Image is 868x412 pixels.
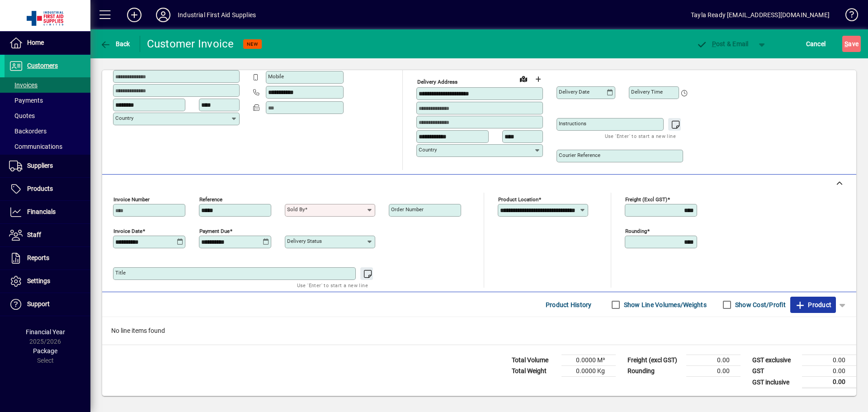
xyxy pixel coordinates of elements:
[199,228,230,234] mat-label: Payment due
[802,355,856,366] td: 0.00
[748,377,802,388] td: GST inclusive
[561,366,616,377] td: 0.0000 Kg
[9,97,43,104] span: Payments
[839,2,857,31] a: Knowledge Base
[748,355,802,366] td: GST exclusive
[795,298,831,312] span: Product
[733,300,786,309] label: Show Cost/Profit
[113,228,142,234] mat-label: Invoice date
[27,300,50,308] span: Support
[559,120,586,127] mat-label: Instructions
[631,89,663,95] mat-label: Delivery time
[5,247,90,270] a: Reports
[790,297,836,313] button: Product
[507,355,561,366] td: Total Volume
[804,36,828,52] button: Cancel
[842,36,861,52] button: Save
[5,224,90,246] a: Staff
[178,8,256,22] div: Industrial First Aid Supplies
[5,32,90,54] a: Home
[9,128,47,135] span: Backorders
[391,206,424,213] mat-label: Order number
[5,93,90,108] a: Payments
[806,37,826,51] span: Cancel
[5,178,90,200] a: Products
[748,366,802,377] td: GST
[5,139,90,154] a: Communications
[287,238,322,244] mat-label: Delivery status
[247,41,258,47] span: NEW
[9,112,35,119] span: Quotes
[27,39,44,46] span: Home
[102,317,856,345] div: No line items found
[5,155,90,177] a: Suppliers
[9,81,38,89] span: Invoices
[561,355,616,366] td: 0.0000 M³
[149,7,178,23] button: Profile
[605,131,676,141] mat-hint: Use 'Enter' to start a new line
[691,8,830,22] div: Tayla Ready [EMAIL_ADDRESS][DOMAIN_NAME]
[98,36,132,52] button: Back
[27,231,41,238] span: Staff
[844,40,848,47] span: S
[27,185,53,192] span: Products
[542,297,595,313] button: Product History
[625,228,647,234] mat-label: Rounding
[115,270,126,276] mat-label: Title
[33,347,57,355] span: Package
[802,377,856,388] td: 0.00
[686,366,741,377] td: 0.00
[546,298,592,312] span: Product History
[26,328,65,336] span: Financial Year
[5,77,90,93] a: Invoices
[5,108,90,123] a: Quotes
[297,280,368,290] mat-hint: Use 'Enter' to start a new line
[27,254,49,261] span: Reports
[802,366,856,377] td: 0.00
[559,152,600,158] mat-label: Courier Reference
[623,355,686,366] td: Freight (excl GST)
[287,206,305,213] mat-label: Sold by
[686,355,741,366] td: 0.00
[199,196,222,203] mat-label: Reference
[5,270,90,293] a: Settings
[113,196,150,203] mat-label: Invoice number
[5,201,90,223] a: Financials
[692,36,753,52] button: Post & Email
[623,366,686,377] td: Rounding
[498,196,538,203] mat-label: Product location
[268,73,284,80] mat-label: Mobile
[625,196,667,203] mat-label: Freight (excl GST)
[5,123,90,139] a: Backorders
[622,300,707,309] label: Show Line Volumes/Weights
[90,36,140,52] app-page-header-button: Back
[100,40,130,47] span: Back
[27,208,56,215] span: Financials
[27,277,50,284] span: Settings
[147,37,234,51] div: Customer Invoice
[696,40,749,47] span: ost & Email
[419,147,437,153] mat-label: Country
[844,37,859,51] span: ave
[120,7,149,23] button: Add
[531,72,545,86] button: Choose address
[516,71,531,86] a: View on map
[5,293,90,316] a: Support
[115,115,133,121] mat-label: Country
[559,89,590,95] mat-label: Delivery date
[27,62,58,69] span: Customers
[712,40,716,47] span: P
[9,143,62,150] span: Communications
[27,162,53,169] span: Suppliers
[507,366,561,377] td: Total Weight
